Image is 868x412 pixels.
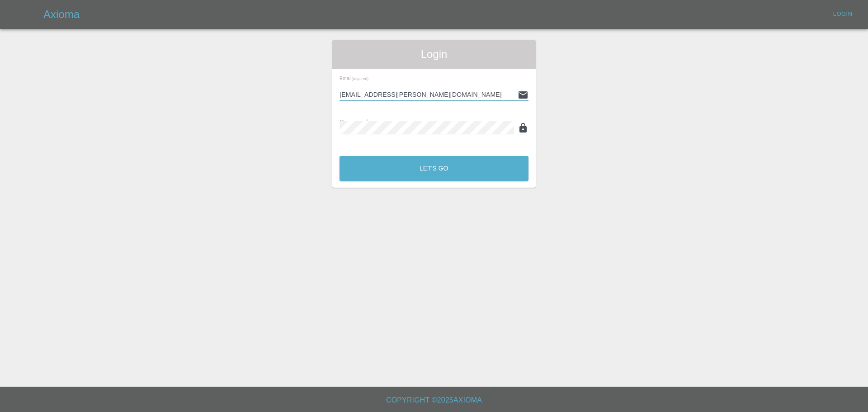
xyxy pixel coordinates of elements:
button: Let's Go [340,156,528,181]
small: (required) [352,77,368,81]
span: Password [340,118,390,126]
span: Email [340,76,368,81]
h5: Axioma [43,7,80,22]
h6: Copyright © 2025 Axioma [7,394,861,407]
small: (required) [368,120,391,125]
a: Login [828,7,857,21]
span: Login [340,47,528,62]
